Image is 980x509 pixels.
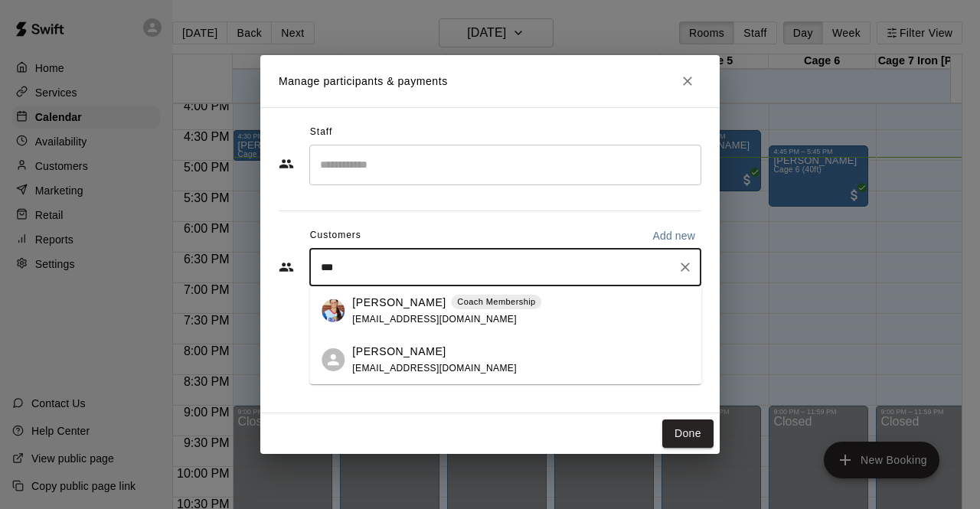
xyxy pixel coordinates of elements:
p: Add new [652,228,695,243]
div: Layton Darville [322,348,345,371]
p: Manage participants & payments [279,73,448,90]
button: Add new [646,224,701,248]
span: [EMAIL_ADDRESS][DOMAIN_NAME] [352,363,517,374]
button: Done [662,419,714,448]
span: Staff [310,120,332,145]
img: Layla David [322,299,345,322]
svg: Customers [279,259,294,275]
span: Customers [310,224,361,248]
button: Close [674,67,701,95]
div: Start typing to search customers... [309,248,701,286]
p: [PERSON_NAME] [352,295,446,311]
button: Clear [675,256,696,278]
p: [PERSON_NAME] [352,344,446,360]
div: Search staff [309,145,701,185]
span: [EMAIL_ADDRESS][DOMAIN_NAME] [352,314,517,325]
svg: Staff [279,156,294,171]
p: Coach Membership [457,295,535,308]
